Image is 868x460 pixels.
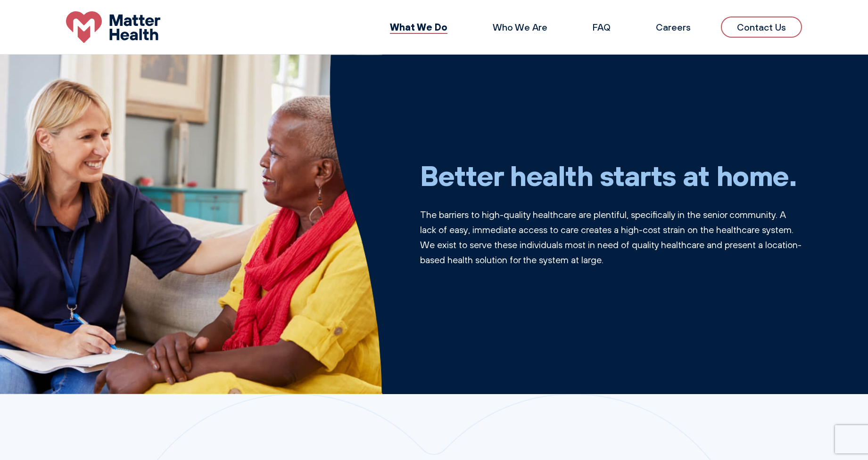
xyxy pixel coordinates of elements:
h1: Better health starts at home. [420,158,802,192]
a: FAQ [593,21,611,33]
a: What We Do [390,21,447,33]
p: The barriers to high-quality healthcare are plentiful, specifically in the senior community. A la... [420,207,802,267]
a: Who We Are [493,21,547,33]
a: Contact Us [721,16,802,38]
a: Careers [656,21,691,33]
